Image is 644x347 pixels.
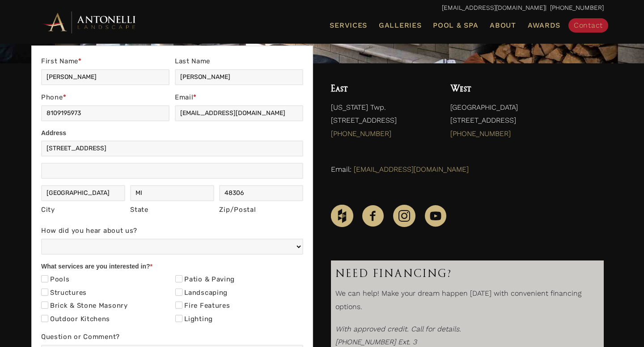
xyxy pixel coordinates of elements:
input: Pools [41,275,48,282]
p: [US_STATE] Twp. [STREET_ADDRESS] [331,101,432,145]
label: Last Name [175,55,303,69]
input: Fire Features [175,302,182,309]
label: Email [175,91,303,105]
input: Landscaping [175,289,182,296]
em: [PHONE_NUMBER] Ext. 3 [335,338,417,346]
a: About [486,20,520,31]
a: Awards [524,20,564,31]
div: City [41,204,125,216]
label: Question or Comment? [41,331,303,345]
span: Galleries [379,21,421,29]
p: [GEOGRAPHIC_DATA] [STREET_ADDRESS] [450,101,604,145]
a: Galleries [375,20,425,31]
div: Address [41,128,303,140]
img: Antonelli Horizontal Logo [40,10,139,34]
p: We can help! Make your dream happen [DATE] with convenient financing options. [335,287,599,318]
label: Outdoor Kitchens [41,315,110,324]
a: Contact [568,18,608,33]
span: About [490,22,516,29]
a: [PHONE_NUMBER] [450,129,511,138]
input: Lighting [175,315,182,322]
h4: East [331,81,432,96]
label: First Name [41,55,169,69]
label: Patio & Paving [175,275,235,284]
i: With approved credit. Call for details. [335,325,461,333]
label: Pools [41,275,70,284]
input: Brick & Stone Masonry [41,302,48,309]
img: Houzz [331,205,353,227]
a: [EMAIL_ADDRESS][DOMAIN_NAME] [442,4,545,11]
span: Services [330,22,367,29]
a: [EMAIL_ADDRESS][DOMAIN_NAME] [354,165,469,173]
div: Zip/Postal [219,204,303,216]
h4: West [450,81,604,96]
div: State [130,204,214,216]
span: Email: [331,165,352,173]
span: Awards [528,21,560,29]
span: Pool & Spa [433,21,478,29]
label: Lighting [175,315,213,324]
input: Structures [41,289,48,296]
label: Brick & Stone Masonry [41,302,128,310]
p: | [PHONE_NUMBER] [40,2,604,14]
label: Phone [41,91,169,105]
a: Services [326,20,371,31]
input: Outdoor Kitchens [41,315,48,322]
h3: Need Financing? [335,265,599,282]
input: Michigan [130,185,214,201]
label: Landscaping [175,289,228,297]
input: Patio & Paving [175,275,182,282]
label: Structures [41,289,87,297]
a: [PHONE_NUMBER] [331,129,391,138]
label: Fire Features [175,302,230,310]
label: How did you hear about us? [41,225,303,239]
div: What services are you interested in? [41,261,303,274]
a: Pool & Spa [429,20,482,31]
span: Contact [574,21,603,29]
